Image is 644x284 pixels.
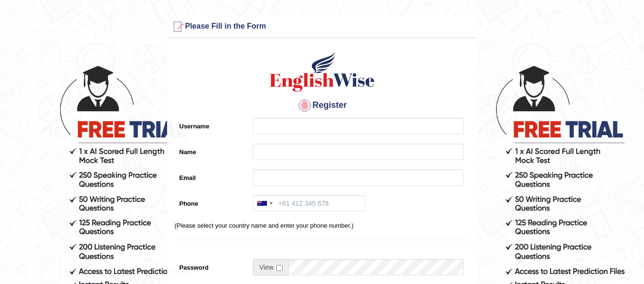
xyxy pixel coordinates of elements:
[253,196,275,211] div: Australia: +61
[175,221,470,230] p: (Please select your country name and enter your phone number.)
[268,50,377,93] img: Logo of English Wise create a new account for intelligent practice with AI
[253,195,365,211] input: +61 412 345 678
[175,169,249,182] label: Email
[175,118,249,131] label: Username
[276,265,283,271] input: Show/Hide Password
[175,195,249,208] label: Phone
[175,144,249,157] label: Name
[170,19,475,34] h3: Please Fill in the Form
[175,259,249,272] label: Password
[175,98,470,113] h4: Register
